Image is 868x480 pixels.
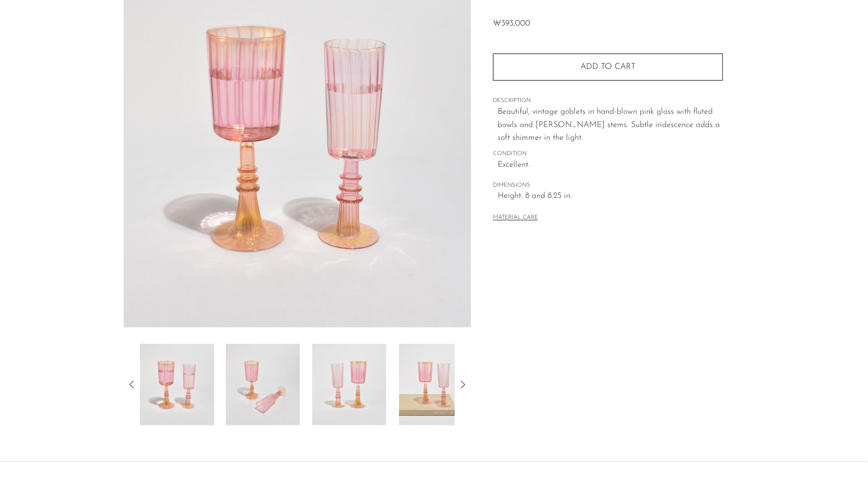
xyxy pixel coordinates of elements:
img: Pink Hand-Blown Goblets [399,344,473,425]
p: Beautiful, vintage goblets in hand-blown pink glass with fluted bowls and [PERSON_NAME] stems. Su... [498,106,723,145]
img: Pink Hand-Blown Goblets [312,344,386,425]
span: Height: 8 and 8.25 in. [498,190,723,203]
span: DESCRIPTION [493,96,723,106]
span: ₩393,000 [493,19,530,28]
span: DIMENSIONS [493,181,723,190]
span: CONDITION [493,149,723,159]
button: MATERIAL CARE [493,214,538,222]
img: Pink Hand-Blown Goblets [140,344,214,425]
img: Pink Hand-Blown Goblets [226,344,300,425]
span: Excellent. [498,159,723,172]
span: Add to cart [580,63,636,71]
button: Add to cart [493,54,723,80]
